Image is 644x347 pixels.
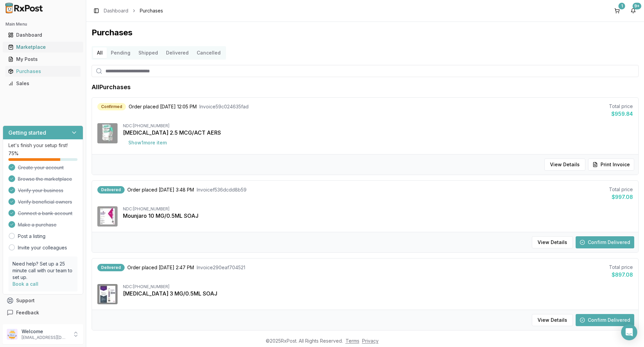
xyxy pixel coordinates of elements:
[3,294,83,307] button: Support
[621,324,637,340] div: Open Intercom Messenger
[199,103,249,110] span: Invoice 59c024635fad
[532,314,573,326] button: View Details
[134,47,162,58] button: Shipped
[123,206,633,212] div: NDC: [PHONE_NUMBER]
[7,329,18,340] img: User avatar
[93,47,107,58] button: All
[5,22,80,27] h2: Main Menu
[5,41,80,53] a: Marketplace
[18,221,57,228] span: Make a purchase
[18,164,64,171] span: Create your account
[609,186,633,193] div: Total price
[193,47,225,58] button: Cancelled
[104,7,163,14] nav: breadcrumb
[92,82,131,92] h1: All Purchases
[3,30,83,40] button: Dashboard
[22,328,68,335] p: Welcome
[8,80,78,87] div: Sales
[5,77,80,90] a: Sales
[3,78,83,89] button: Sales
[8,129,46,137] h3: Getting started
[3,54,83,65] button: My Posts
[97,186,125,194] div: Delivered
[123,212,633,220] div: Mounjaro 10 MG/0.5ML SOAJ
[18,233,45,240] a: Post a listing
[362,338,379,344] a: Privacy
[97,103,126,110] div: Confirmed
[5,29,80,41] a: Dashboard
[18,176,72,182] span: Browse the marketplace
[346,338,359,344] a: Terms
[609,103,633,110] div: Total price
[612,5,622,16] button: 1
[8,56,78,63] div: My Posts
[97,123,118,143] img: Spiriva Respimat 2.5 MCG/ACT AERS
[18,210,72,217] span: Connect a bank account
[609,271,633,279] div: $897.08
[8,68,78,75] div: Purchases
[22,335,68,340] p: [EMAIL_ADDRESS][DOMAIN_NAME]
[123,137,172,149] button: Show1more item
[628,5,639,16] button: 9+
[8,142,77,149] p: Let's finish your setup first!
[123,284,633,289] div: NDC: [PHONE_NUMBER]
[609,264,633,271] div: Total price
[123,289,633,298] div: [MEDICAL_DATA] 3 MG/0.5ML SOAJ
[18,244,67,251] a: Invite your colleagues
[5,65,80,77] a: Purchases
[8,150,19,157] span: 75 %
[3,3,46,13] img: RxPost Logo
[104,7,128,14] a: Dashboard
[92,27,639,38] h1: Purchases
[12,261,73,281] p: Need help? Set up a 25 minute call with our team to set up.
[8,44,78,50] div: Marketplace
[8,32,78,38] div: Dashboard
[12,281,38,287] a: Book a call
[544,159,585,171] button: View Details
[97,206,118,227] img: Mounjaro 10 MG/0.5ML SOAJ
[123,123,633,129] div: NDC: [PHONE_NUMBER]
[127,264,194,271] span: Order placed [DATE] 2:47 PM
[609,193,633,201] div: $997.08
[197,186,247,193] span: Invoice f536dcdd8b59
[3,66,83,77] button: Purchases
[140,7,163,14] span: Purchases
[576,314,634,326] button: Confirm Delivered
[3,307,83,319] button: Feedback
[3,42,83,53] button: Marketplace
[97,284,118,304] img: Trulicity 3 MG/0.5ML SOAJ
[609,110,633,118] div: $959.84
[618,3,625,9] div: 1
[18,199,72,205] span: Verify beneficial owners
[588,159,634,171] button: Print Invoice
[129,103,197,110] span: Order placed [DATE] 12:05 PM
[18,187,63,194] span: Verify your business
[97,264,125,271] div: Delivered
[123,129,633,137] div: [MEDICAL_DATA] 2.5 MCG/ACT AERS
[16,309,39,316] span: Feedback
[127,186,194,193] span: Order placed [DATE] 3:48 PM
[633,3,641,9] div: 9+
[197,264,245,271] span: Invoice 290eaf704521
[107,47,134,58] button: Pending
[532,236,573,248] button: View Details
[576,236,634,248] button: Confirm Delivered
[5,53,80,65] a: My Posts
[162,47,193,58] button: Delivered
